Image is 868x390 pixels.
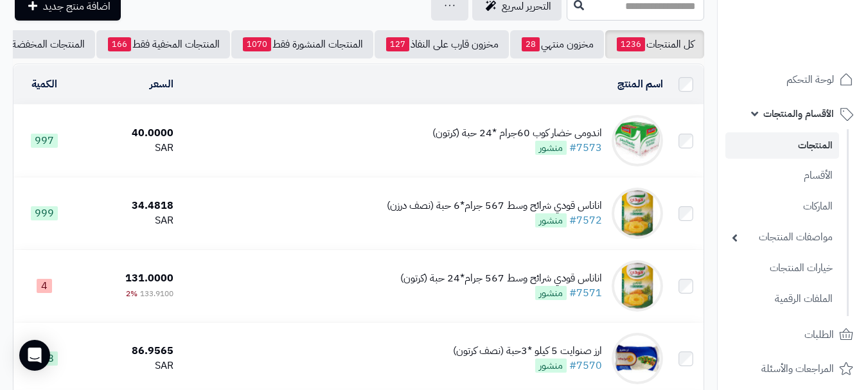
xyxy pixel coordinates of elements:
[612,333,663,384] img: ارز صنوايت 5 كيلو *3حبة (نصف كرتون)
[612,115,663,166] img: اندومى خضار كوب 60جرام *24 حبة (كرتون)
[725,285,839,313] a: الملفات الرقمية
[569,140,602,155] a: #7573
[786,71,834,89] span: لوحة التحكم
[569,285,602,301] a: #7571
[569,358,602,373] a: #7570
[535,213,567,227] span: منشور
[31,134,58,148] span: 997
[522,37,540,51] span: 28
[80,199,173,213] div: 34.4818
[535,141,567,155] span: منشور
[386,37,409,51] span: 127
[804,326,834,344] span: الطلبات
[763,105,834,123] span: الأقسام والمنتجات
[453,344,602,359] div: ارز صنوايت 5 كيلو *3حبة (نصف كرتون)
[725,132,839,159] a: المنتجات
[535,286,567,300] span: منشور
[19,340,50,371] div: Open Intercom Messenger
[761,360,834,378] span: المراجعات والأسئلة
[80,126,173,141] div: 40.0000
[80,213,173,228] div: SAR
[37,279,52,293] span: 4
[375,30,509,58] a: مخزون قارب على النفاذ127
[126,288,137,299] span: 2%
[725,193,839,220] a: الماركات
[432,126,602,141] div: اندومى خضار كوب 60جرام *24 حبة (كرتون)
[612,188,663,239] img: اناناس قودي شرائح وسط 567 جرام*6 حبة (نصف درزن)
[31,76,57,92] a: الكمية
[150,76,173,92] a: السعر
[231,30,373,58] a: المنتجات المنشورة فقط1070
[125,270,173,286] span: 131.0000
[80,344,173,359] div: 86.9565
[243,37,271,51] span: 1070
[387,199,602,213] div: اناناس قودي شرائح وسط 567 جرام*6 حبة (نصف درزن)
[605,30,704,58] a: كل المنتجات1236
[781,10,856,37] img: logo-2.png
[535,359,567,373] span: منشور
[510,30,604,58] a: مخزون منتهي28
[80,141,173,155] div: SAR
[569,213,602,228] a: #7572
[725,162,839,190] a: الأقسام
[725,353,860,384] a: المراجعات والأسئلة
[31,206,58,220] span: 999
[612,260,663,312] img: اناناس قودي شرائح وسط 567 جرام*24 حبة (كرتون)
[725,319,860,350] a: الطلبات
[108,37,131,51] span: 166
[725,224,839,251] a: مواصفات المنتجات
[96,30,230,58] a: المنتجات المخفية فقط166
[617,37,645,51] span: 1236
[725,64,860,95] a: لوحة التحكم
[140,288,173,299] span: 133.9100
[400,271,602,286] div: اناناس قودي شرائح وسط 567 جرام*24 حبة (كرتون)
[725,254,839,282] a: خيارات المنتجات
[617,76,663,92] a: اسم المنتج
[80,359,173,373] div: SAR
